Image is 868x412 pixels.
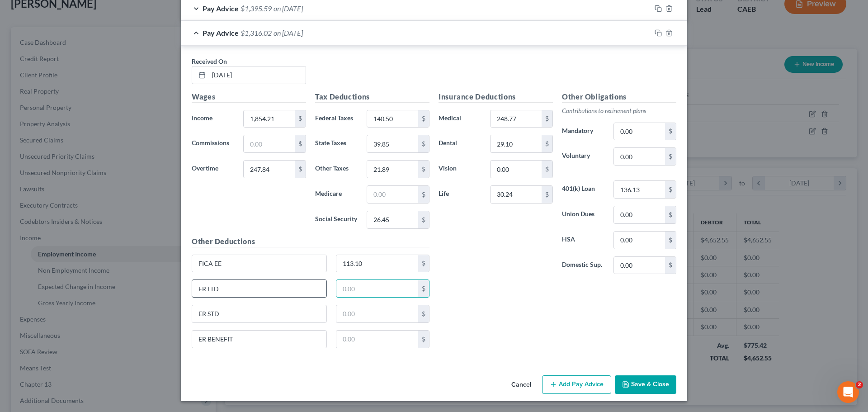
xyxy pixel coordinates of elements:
[209,66,306,84] input: MM/DD/YYYY
[614,257,665,274] input: 0.00
[295,161,306,178] div: $
[336,305,419,322] input: 0.00
[244,135,295,152] input: 0.00
[311,135,362,153] label: State Taxes
[434,135,486,153] label: Dental
[504,376,538,394] button: Cancel
[418,305,429,322] div: $
[187,160,239,178] label: Overtime
[665,257,676,274] div: $
[434,160,486,178] label: Vision
[244,110,295,128] input: 0.00
[274,4,303,13] span: on [DATE]
[418,211,429,228] div: $
[491,110,542,128] input: 0.00
[336,280,419,297] input: 0.00
[542,186,552,203] div: $
[557,147,609,166] label: Voluntary
[418,186,429,203] div: $
[203,28,239,37] span: Pay Advice
[614,232,665,249] input: 0.00
[542,375,611,394] button: Add Pay Advice
[434,185,486,204] label: Life
[491,186,542,203] input: 0.00
[187,135,239,153] label: Commissions
[311,160,362,178] label: Other Taxes
[418,135,429,152] div: $
[192,331,326,348] input: Specify...
[192,255,326,272] input: Specify...
[665,123,676,140] div: $
[367,110,418,128] input: 0.00
[418,255,429,272] div: $
[295,135,306,152] div: $
[614,181,665,198] input: 0.00
[557,123,609,141] label: Mandatory
[274,28,303,37] span: on [DATE]
[192,114,212,122] span: Income
[418,331,429,348] div: $
[491,161,542,178] input: 0.00
[614,123,665,140] input: 0.00
[295,110,306,128] div: $
[367,186,418,203] input: 0.00
[856,381,863,388] span: 2
[418,110,429,128] div: $
[615,375,676,394] button: Save & Close
[665,232,676,249] div: $
[241,28,272,37] span: $1,316.02
[192,305,326,322] input: Specify...
[557,180,609,199] label: 401(k) Loan
[418,280,429,297] div: $
[367,161,418,178] input: 0.00
[192,91,306,103] h5: Wages
[665,206,676,223] div: $
[614,148,665,165] input: 0.00
[542,161,552,178] div: $
[244,161,295,178] input: 0.00
[418,161,429,178] div: $
[336,255,419,272] input: 0.00
[311,110,362,128] label: Federal Taxes
[192,57,227,65] span: Received On
[562,91,676,103] h5: Other Obligations
[192,236,429,247] h5: Other Deductions
[311,211,362,229] label: Social Security
[557,256,609,275] label: Domestic Sup.
[665,181,676,198] div: $
[542,135,552,152] div: $
[336,331,419,348] input: 0.00
[192,280,326,297] input: Specify...
[557,231,609,249] label: HSA
[367,135,418,152] input: 0.00
[557,206,609,224] label: Union Dues
[562,106,676,115] p: Contributions to retirement plans
[315,91,429,103] h5: Tax Deductions
[837,381,859,403] iframe: Intercom live chat
[434,110,486,128] label: Medical
[542,110,552,128] div: $
[367,211,418,228] input: 0.00
[665,148,676,165] div: $
[203,4,239,13] span: Pay Advice
[241,4,272,13] span: $1,395.59
[614,206,665,223] input: 0.00
[311,185,362,204] label: Medicare
[439,91,553,103] h5: Insurance Deductions
[491,135,542,152] input: 0.00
